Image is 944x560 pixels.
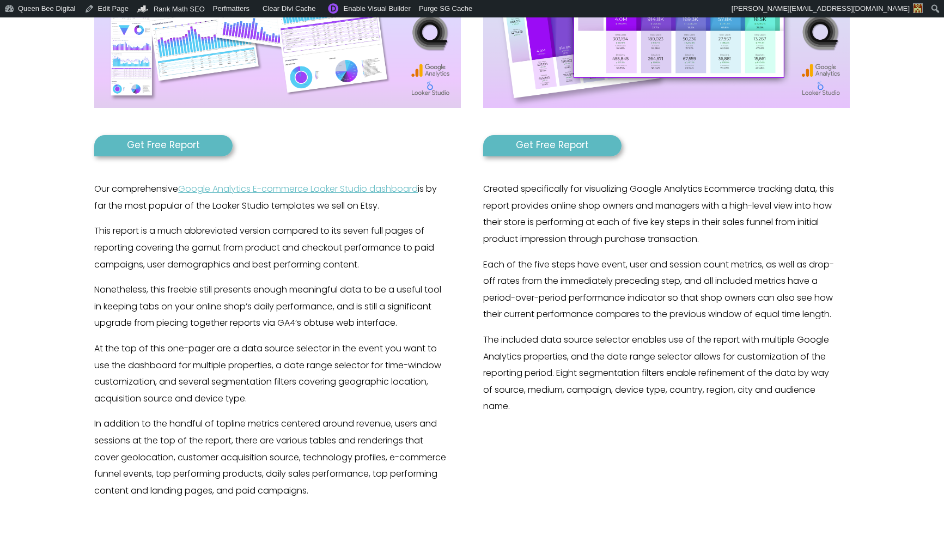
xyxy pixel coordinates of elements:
a: Get Free Report [483,135,622,156]
p: Each of the five steps have event, user and session count metrics, as well as drop-off rates from... [483,257,838,332]
p: The included data source selector enables use of the report with multiple Google Analytics proper... [483,332,838,416]
p: Our comprehensive is by far the most popular of the Looker Studio templates we sell on Etsy. [94,181,449,223]
a: Get Free Report [94,135,233,156]
a: Google Analytics E-commerce Looker Studio dashboard [178,185,418,194]
span: Rank Math SEO [154,5,205,13]
p: At the top of this one-pager are a data source selector in the event you want to use the dashboar... [94,341,449,416]
p: This report is a much abbreviated version compared to its seven full pages of reporting covering ... [94,223,449,282]
p: Nonetheless, this freebie still presents enough meaningful data to be a useful tool in keeping ta... [94,282,449,341]
p: Created specifically for visualizing Google Analytics Ecommerce tracking data, this report provid... [483,181,838,257]
p: In addition to the handful of topline metrics centered around revenue, users and sessions at the ... [94,416,449,500]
